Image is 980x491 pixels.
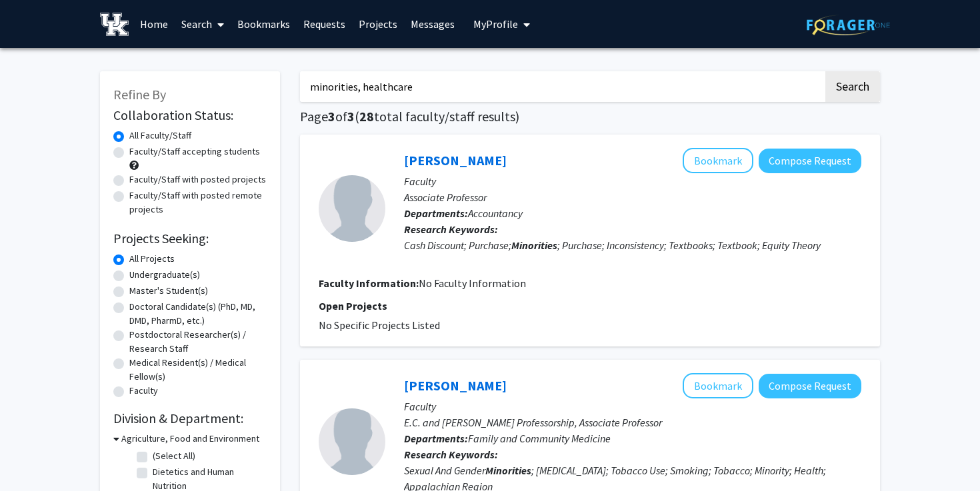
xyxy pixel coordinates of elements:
label: Faculty [129,384,158,398]
img: University of Kentucky Logo [100,13,129,36]
input: Search Keywords [300,71,823,102]
h3: Agriculture, Food and Environment [121,432,259,446]
a: Search [175,1,231,47]
p: Associate Professor [404,189,861,205]
span: No Specific Projects Listed [319,318,440,332]
b: Departments: [404,207,468,220]
h2: Collaboration Status: [113,107,267,123]
a: [PERSON_NAME] [404,152,507,169]
span: Accountancy [468,207,523,220]
a: Requests [297,1,352,47]
b: Research Keywords: [404,223,498,236]
h2: Projects Seeking: [113,231,267,246]
label: All Faculty/Staff [129,129,191,143]
label: Faculty/Staff with posted projects [129,173,266,187]
span: No Faculty Information [419,276,526,290]
a: Home [133,1,175,47]
label: (Select All) [153,449,195,463]
label: Undergraduate(s) [129,268,200,282]
b: Faculty Information: [319,276,419,290]
p: Faculty [404,398,861,414]
b: Departments: [404,432,468,445]
label: Postdoctoral Researcher(s) / Research Staff [129,328,267,356]
p: Faculty [404,173,861,189]
b: Research Keywords: [404,448,498,461]
a: Messages [404,1,461,47]
iframe: Chat [10,431,57,481]
span: Family and Community Medicine [468,432,611,445]
button: Compose Request to Keisa Fallin-Bennett [759,374,861,398]
span: 3 [347,108,355,125]
span: 3 [328,108,335,125]
a: [PERSON_NAME] [404,377,507,394]
h2: Division & Department: [113,410,267,426]
p: Open Projects [319,298,861,314]
a: Bookmarks [231,1,297,47]
button: Add Myrtle Clark to Bookmarks [683,148,753,173]
label: Medical Resident(s) / Medical Fellow(s) [129,356,267,384]
p: E.C. and [PERSON_NAME] Professorship, Associate Professor [404,414,861,430]
button: Search [825,71,880,102]
img: ForagerOne Logo [807,15,890,35]
label: Master's Student(s) [129,284,208,298]
span: My Profile [473,17,518,31]
span: Refine By [113,86,166,103]
label: Faculty/Staff accepting students [129,145,260,159]
div: Cash Discount; Purchase; ; Purchase; Inconsistency; Textbooks; Textbook; Equity Theory [404,237,861,253]
b: Minorities [511,239,557,252]
label: Doctoral Candidate(s) (PhD, MD, DMD, PharmD, etc.) [129,300,267,328]
a: Projects [352,1,404,47]
b: Minorities [485,464,531,477]
span: 28 [359,108,374,125]
h1: Page of ( total faculty/staff results) [300,109,880,125]
label: Faculty/Staff with posted remote projects [129,189,267,217]
button: Add Keisa Fallin-Bennett to Bookmarks [683,373,753,398]
label: All Projects [129,252,175,266]
button: Compose Request to Myrtle Clark [759,149,861,173]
